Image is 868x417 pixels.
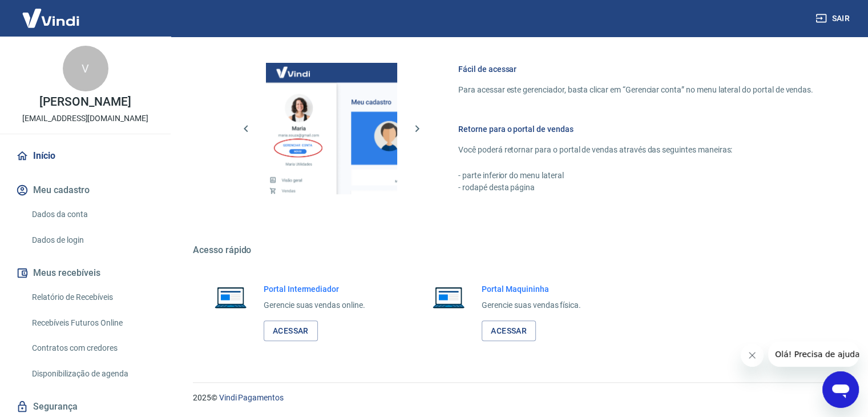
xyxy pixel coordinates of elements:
h6: Fácil de acessar [458,63,813,75]
div: V [63,46,108,91]
a: Vindi Pagamentos [219,393,284,402]
h6: Portal Intermediador [264,283,365,295]
span: Olá! Precisa de ajuda? [7,8,96,17]
img: Vindi [14,1,88,35]
img: Imagem de um notebook aberto [207,283,255,311]
iframe: Botão para abrir a janela de mensagens [822,371,859,408]
img: Imagem de um notebook aberto [425,283,473,311]
button: Meu cadastro [14,178,157,203]
a: Disponibilização de agenda [27,362,157,386]
p: Você poderá retornar para o portal de vendas através das seguintes maneiras: [458,144,813,156]
p: - rodapé desta página [458,182,813,194]
a: Contratos com credores [27,336,157,360]
a: Acessar [482,320,536,342]
button: Meus recebíveis [14,260,157,286]
h5: Acesso rápido [193,244,841,256]
p: 2025 © [193,392,841,404]
p: Para acessar este gerenciador, basta clicar em “Gerenciar conta” no menu lateral do portal de ven... [458,84,813,96]
a: Relatório de Recebíveis [27,286,157,309]
a: Recebíveis Futuros Online [27,311,157,335]
a: Início [14,143,157,169]
a: Dados da conta [27,203,157,226]
p: Gerencie suas vendas física. [482,299,581,311]
p: [PERSON_NAME] [39,96,131,108]
p: - parte inferior do menu lateral [458,170,813,182]
iframe: Mensagem da empresa [768,342,859,367]
p: [EMAIL_ADDRESS][DOMAIN_NAME] [22,113,148,125]
h6: Retorne para o portal de vendas [458,123,813,135]
iframe: Fechar mensagem [741,344,764,367]
h6: Portal Maquininha [482,283,581,295]
button: Sair [813,8,854,29]
p: Gerencie suas vendas online. [264,299,365,311]
a: Acessar [264,320,318,342]
img: Imagem da dashboard mostrando o botão de gerenciar conta na sidebar no lado esquerdo [266,63,397,194]
a: Dados de login [27,228,157,252]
